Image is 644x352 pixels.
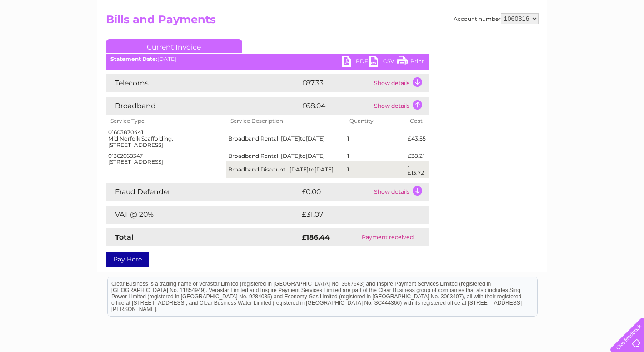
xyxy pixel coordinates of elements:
[108,153,224,166] div: 01362668347 [STREET_ADDRESS]
[405,161,428,178] td: -£13.72
[345,127,405,150] td: 1
[345,151,405,161] td: 1
[454,13,539,24] div: Account number
[226,115,345,127] th: Service Description
[115,233,134,241] strong: Total
[473,5,535,16] a: 0333 014 3131
[108,5,537,44] div: Clear Business is a trading name of Verastar Limited (registered in [GEOGRAPHIC_DATA] No. 3667643...
[345,161,405,178] td: 1
[106,115,226,127] th: Service Type
[106,13,539,30] h2: Bills and Payments
[397,56,424,69] a: Print
[372,74,429,92] td: Show details
[300,135,306,142] span: to
[302,233,330,241] strong: £186.44
[405,151,428,161] td: £38.21
[23,24,69,51] img: logo.png
[110,55,157,62] b: Statement Date:
[507,39,527,45] a: Energy
[484,39,501,45] a: Water
[300,152,306,159] span: to
[342,56,369,69] a: PDF
[405,115,428,127] th: Cost
[226,127,345,150] td: Broadband Rental [DATE] [DATE]
[300,97,372,115] td: £68.04
[614,39,635,45] a: Log out
[106,74,300,92] td: Telecoms
[108,129,224,148] div: 01603870441 Mid Norfolk Scaffolding, [STREET_ADDRESS]
[372,183,429,201] td: Show details
[565,39,578,45] a: Blog
[106,39,242,53] a: Current Invoice
[300,206,409,224] td: £31.07
[347,228,429,246] td: Payment received
[405,127,428,150] td: £43.55
[300,183,372,201] td: £0.00
[372,97,429,115] td: Show details
[106,56,429,62] div: [DATE]
[345,115,405,127] th: Quantity
[226,161,345,178] td: Broadband Discount [DATE] [DATE]
[106,206,300,224] td: VAT @ 20%
[226,151,345,161] td: Broadband Rental [DATE] [DATE]
[369,56,397,69] a: CSV
[300,74,372,92] td: £87.33
[106,252,149,267] a: Pay Here
[532,39,559,45] a: Telecoms
[106,183,300,201] td: Fraud Defender
[309,166,315,173] span: to
[106,97,300,115] td: Broadband
[584,39,606,45] a: Contact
